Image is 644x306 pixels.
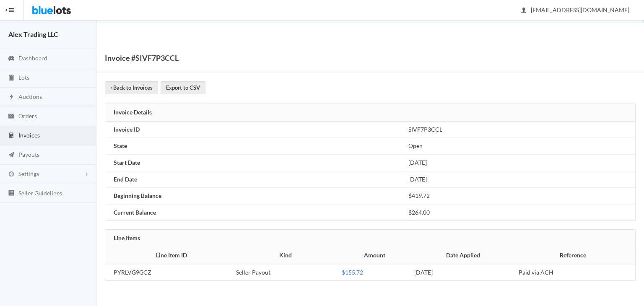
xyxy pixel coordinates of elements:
[342,269,363,276] span: $155.72
[18,112,37,119] span: Orders
[233,264,338,281] td: Seller Payout
[105,81,158,94] a: ‹ Back to Invoices
[405,138,635,155] td: Open
[7,93,16,101] ion-icon: flash
[105,264,233,281] td: PYRLVG9GCZ
[7,74,16,82] ion-icon: clipboard
[161,81,205,94] a: Export to CSV
[105,104,635,122] div: Invoice Details
[411,247,516,264] th: Date Applied
[405,171,635,188] td: [DATE]
[18,189,62,197] span: Seller Guidelines
[411,264,516,281] td: [DATE]
[7,171,16,179] ion-icon: cog
[8,30,58,38] strong: Alex Trading LLC
[405,122,635,138] td: SIVF7P3CCL
[18,151,39,158] span: Payouts
[114,126,140,133] b: Invoice ID
[7,113,16,121] ion-icon: cash
[114,192,161,199] b: Beginning Balance
[18,132,40,139] span: Invoices
[405,188,635,205] td: $419.72
[105,247,233,264] th: Line Item ID
[7,151,16,159] ion-icon: paper plane
[515,264,635,281] td: Paid via ACH
[519,7,528,15] ion-icon: person
[7,189,16,197] ion-icon: list box
[233,247,338,264] th: Kind
[105,230,635,247] div: Line Items
[105,52,179,64] h1: Invoice #SIVF7P3CCL
[18,54,47,62] span: Dashboard
[114,159,140,166] b: Start Date
[338,247,410,264] th: Amount
[114,142,127,149] b: State
[18,170,39,177] span: Settings
[522,6,629,13] span: [EMAIL_ADDRESS][DOMAIN_NAME]
[18,93,42,100] span: Auctions
[405,155,635,171] td: [DATE]
[114,209,156,216] b: Current Balance
[7,132,16,140] ion-icon: calculator
[515,247,635,264] th: Reference
[405,204,635,220] td: $264.00
[114,176,137,183] b: End Date
[18,74,29,81] span: Lots
[7,55,16,63] ion-icon: speedometer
